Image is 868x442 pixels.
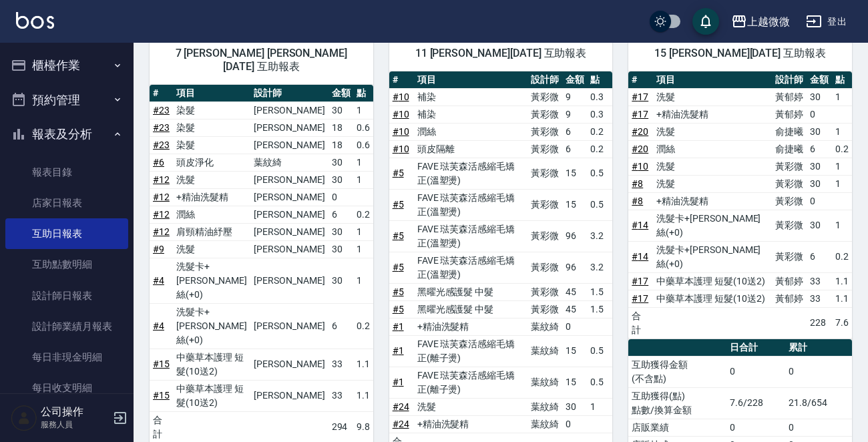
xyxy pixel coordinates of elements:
[653,158,772,175] td: 洗髮
[726,8,795,35] button: 上越微微
[414,189,527,220] td: FAVE 琺芙森活感縮毛矯正(溫塑燙)
[807,307,832,339] td: 228
[393,91,409,102] a: #10
[587,300,612,318] td: 1.5
[772,210,807,241] td: 黃彩微
[5,83,128,118] button: 預約管理
[153,275,164,286] a: #4
[772,71,807,89] th: 設計師
[153,140,170,150] a: #23
[353,223,373,240] td: 1
[353,206,373,223] td: 0.2
[772,192,807,210] td: 黃彩微
[807,272,832,290] td: 33
[527,367,562,398] td: 葉紋綺
[832,140,852,158] td: 0.2
[562,123,588,140] td: 6
[527,283,562,300] td: 黃彩微
[414,283,527,300] td: 黑曜光感護髮 中髮
[772,88,807,105] td: 黃郁婷
[5,311,128,342] a: 設計師業績月報表
[173,136,250,154] td: 染髮
[653,210,772,241] td: 洗髮卡+[PERSON_NAME]絲(+0)
[527,415,562,433] td: 葉紋綺
[153,122,170,133] a: #23
[772,272,807,290] td: 黃郁婷
[329,258,354,303] td: 30
[393,168,404,178] a: #5
[353,171,373,188] td: 1
[153,320,164,331] a: #4
[747,13,790,30] div: 上越微微
[173,85,250,102] th: 項目
[832,158,852,175] td: 1
[527,71,562,89] th: 設計師
[5,188,128,218] a: 店家日報表
[250,171,328,188] td: [PERSON_NAME]
[587,71,612,89] th: 點
[653,175,772,192] td: 洗髮
[562,140,588,158] td: 6
[807,290,832,307] td: 33
[653,140,772,158] td: 潤絲
[5,117,128,152] button: 報表及分析
[329,119,354,136] td: 18
[562,252,588,283] td: 96
[726,419,785,436] td: 0
[5,48,128,83] button: 櫃檯作業
[726,339,785,357] th: 日合計
[772,105,807,123] td: 黃郁婷
[632,161,648,172] a: #10
[414,123,527,140] td: 潤絲
[527,252,562,283] td: 黃彩微
[353,101,373,119] td: 1
[832,123,852,140] td: 1
[628,387,726,419] td: 互助獲得(點) 點數/換算金額
[628,419,726,436] td: 店販業績
[393,262,404,272] a: #5
[628,307,653,339] td: 合計
[772,123,807,140] td: 俞捷曦
[832,307,852,339] td: 7.6
[807,241,832,272] td: 6
[250,349,328,380] td: [PERSON_NAME]
[16,12,54,29] img: Logo
[414,105,527,123] td: 補染
[587,158,612,189] td: 0.5
[414,88,527,105] td: 補染
[153,174,170,185] a: #12
[807,140,832,158] td: 6
[807,88,832,105] td: 30
[173,349,250,380] td: 中藥草本護理 短髮(10送2)
[832,210,852,241] td: 1
[150,85,173,102] th: #
[653,272,772,290] td: 中藥草本護理 短髮(10送2)
[329,349,354,380] td: 33
[329,101,354,119] td: 30
[166,47,357,73] span: 7 [PERSON_NAME] [PERSON_NAME][DATE] 互助報表
[353,258,373,303] td: 1
[632,220,648,230] a: #14
[807,123,832,140] td: 30
[5,157,128,188] a: 報表目錄
[250,101,328,119] td: [PERSON_NAME]
[393,144,409,154] a: #10
[801,9,852,34] button: 登出
[653,192,772,210] td: +精油洗髮精
[250,136,328,154] td: [PERSON_NAME]
[250,258,328,303] td: [PERSON_NAME]
[587,123,612,140] td: 0.2
[393,377,404,387] a: #1
[414,398,527,415] td: 洗髮
[772,290,807,307] td: 黃郁婷
[353,380,373,411] td: 1.1
[527,140,562,158] td: 黃彩微
[785,387,852,419] td: 21.8/654
[726,387,785,419] td: 7.6/228
[527,300,562,318] td: 黃彩微
[527,220,562,252] td: 黃彩微
[653,105,772,123] td: +精油洗髮精
[329,303,354,349] td: 6
[587,367,612,398] td: 0.5
[628,71,852,339] table: a dense table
